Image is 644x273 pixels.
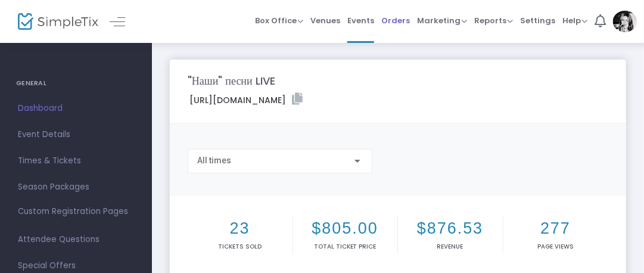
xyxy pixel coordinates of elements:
[400,242,500,251] p: Revenue
[18,232,134,247] span: Attendee Questions
[18,206,128,218] span: Custom Registration Pages
[18,127,134,142] span: Event Details
[347,5,374,36] span: Events
[255,15,303,26] span: Box Office
[295,242,396,251] p: Total Ticket Price
[18,101,134,116] span: Dashboard
[190,242,290,251] p: Tickets sold
[520,5,555,36] span: Settings
[400,219,500,238] h2: $876.53
[197,156,231,165] span: All times
[295,219,396,238] h2: $805.00
[18,179,134,195] span: Season Packages
[188,73,275,89] m-panel-title: "Наши" песни LIVE
[190,219,290,238] h2: 23
[562,15,587,26] span: Help
[474,15,513,26] span: Reports
[18,153,134,169] span: Times & Tickets
[506,242,606,251] p: Page Views
[381,5,410,36] span: Orders
[310,5,340,36] span: Venues
[16,72,136,95] h4: GENERAL
[417,15,467,26] span: Marketing
[189,93,303,107] label: [URL][DOMAIN_NAME]
[506,219,606,238] h2: 277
